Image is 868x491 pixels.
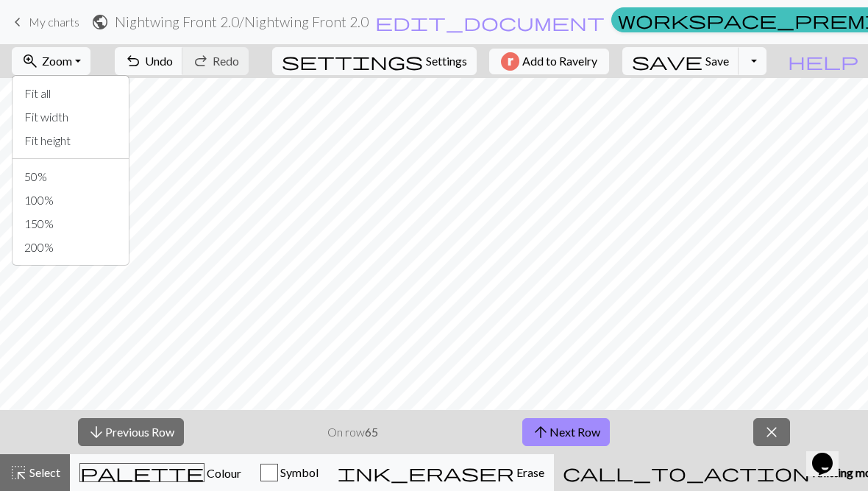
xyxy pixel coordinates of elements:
span: Erase [514,465,544,479]
span: call_to_action [563,462,810,483]
button: 100% [13,188,129,212]
span: Save [705,54,729,68]
i: Settings [282,52,423,70]
button: Save [622,47,739,75]
button: Fit height [13,129,129,152]
span: ink_eraser [338,462,514,483]
button: Fit width [13,105,129,129]
a: My charts [9,10,79,35]
span: Symbol [278,465,319,479]
span: undo [124,51,142,71]
strong: 65 [365,425,378,439]
button: Colour [70,454,251,491]
button: Erase [328,454,554,491]
span: edit_document [375,12,605,32]
h2: Nightwing Front 2.0 / Nightwing Front 2.0 [115,13,369,30]
img: Ravelry [501,52,519,71]
span: settings [282,51,423,71]
span: highlight_alt [10,462,27,483]
button: Previous Row [78,418,184,446]
span: public [91,12,109,32]
button: Zoom [12,47,90,75]
span: zoom_in [21,51,39,71]
span: keyboard_arrow_left [9,12,26,32]
p: On row [327,423,378,441]
iframe: chat widget [806,432,853,476]
button: 200% [13,236,129,259]
button: 50% [13,165,129,188]
span: arrow_upward [532,422,549,442]
span: save [632,51,702,71]
span: arrow_downward [88,422,105,442]
span: help [788,51,858,71]
span: close [763,422,780,442]
span: My charts [29,15,79,29]
button: Add to Ravelry [489,49,609,74]
button: Symbol [251,454,328,491]
span: palette [80,462,204,483]
button: SettingsSettings [272,47,477,75]
button: 150% [13,212,129,236]
span: Colour [204,466,241,480]
span: Settings [426,52,467,70]
button: Undo [115,47,183,75]
span: Zoom [42,54,72,68]
span: Undo [145,54,173,68]
button: Next Row [522,418,610,446]
button: Fit all [13,82,129,105]
span: Select [27,465,60,479]
span: Add to Ravelry [522,52,597,71]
